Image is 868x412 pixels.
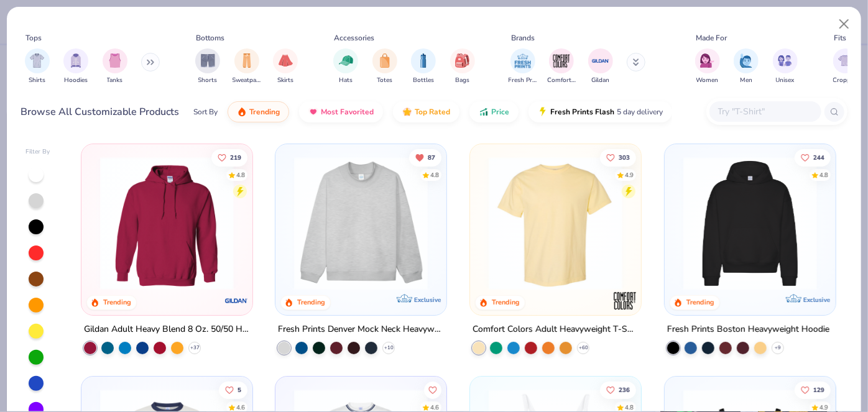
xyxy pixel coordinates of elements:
[695,48,720,85] div: filter for Women
[25,32,42,43] div: Tops
[591,76,609,85] span: Gildan
[552,52,571,70] img: Comfort Colors Image
[529,101,672,122] button: Fresh Prints Flash5 day delivery
[410,149,442,166] button: Unlike
[236,403,245,412] div: 4.6
[299,101,383,122] button: Most Favorited
[107,76,123,85] span: Tanks
[838,53,852,68] img: Cropped Image
[339,53,353,68] img: Hats Image
[514,52,532,70] img: Fresh Prints Image
[833,48,858,85] button: filter button
[278,322,444,337] div: Fresh Prints Denver Mock Neck Heavyweight Sweatshirt
[600,381,636,398] button: Like
[700,53,714,68] img: Women Image
[233,48,261,85] div: filter for Sweatpants
[277,76,293,85] span: Skirts
[411,48,436,85] button: filter button
[384,344,394,352] span: + 10
[617,105,663,119] span: 5 day delivery
[813,387,824,393] span: 129
[333,48,358,85] div: filter for Hats
[240,53,254,68] img: Sweatpants Image
[547,48,576,85] div: filter for Comfort Colors
[237,107,247,117] img: trending.gif
[63,48,88,85] button: filter button
[739,53,753,68] img: Men Image
[511,32,535,43] div: Brands
[773,48,798,85] div: filter for Unisex
[201,53,215,68] img: Shorts Image
[411,48,436,85] div: filter for Bottles
[103,48,127,85] div: filter for Tanks
[591,52,610,70] img: Gildan Image
[425,381,442,398] button: Like
[677,157,823,290] img: 91acfc32-fd48-4d6b-bdad-a4c1a30ac3fc
[321,107,374,117] span: Most Favorited
[833,48,858,85] div: filter for Cropped
[25,48,50,85] button: filter button
[196,32,225,43] div: Bottoms
[236,170,245,180] div: 4.8
[579,344,588,352] span: + 60
[402,107,412,117] img: TopRated.gif
[813,154,824,160] span: 244
[63,48,88,85] div: filter for Hoodies
[195,48,220,85] div: filter for Shorts
[547,76,576,85] span: Comfort Colors
[619,154,630,160] span: 303
[509,76,537,85] span: Fresh Prints
[600,149,636,166] button: Like
[833,12,856,36] button: Close
[473,322,639,337] div: Comfort Colors Adult Heavyweight T-Shirt
[820,403,828,412] div: 4.9
[491,107,509,117] span: Price
[431,170,440,180] div: 4.8
[233,76,261,85] span: Sweatpants
[450,48,475,85] div: filter for Bags
[230,154,241,160] span: 219
[509,48,537,85] button: filter button
[734,48,759,85] div: filter for Men
[834,32,846,43] div: Fits
[417,53,430,68] img: Bottles Image
[223,288,248,313] img: Gildan logo
[378,53,392,68] img: Totes Image
[84,322,250,337] div: Gildan Adult Heavy Blend 8 Oz. 50/50 Hooded Sweatshirt
[803,296,830,304] span: Exclusive
[740,76,752,85] span: Men
[588,48,613,85] div: filter for Gildan
[69,53,83,68] img: Hoodies Image
[211,149,247,166] button: Like
[455,53,469,68] img: Bags Image
[469,101,519,122] button: Price
[450,48,475,85] button: filter button
[696,76,719,85] span: Women
[103,48,127,85] button: filter button
[193,106,218,117] div: Sort By
[273,48,298,85] div: filter for Skirts
[249,107,280,117] span: Trending
[108,53,122,68] img: Tanks Image
[219,381,247,398] button: Like
[625,403,634,412] div: 4.8
[372,48,397,85] button: filter button
[619,387,630,393] span: 236
[509,48,537,85] div: filter for Fresh Prints
[612,288,637,313] img: Comfort Colors logo
[30,53,44,68] img: Shirts Image
[778,53,792,68] img: Unisex Image
[190,344,199,352] span: + 37
[820,170,828,180] div: 4.8
[538,107,548,117] img: flash.gif
[288,157,434,290] img: f5d85501-0dbb-4ee4-b115-c08fa3845d83
[279,53,293,68] img: Skirts Image
[588,48,613,85] button: filter button
[667,322,829,337] div: Fresh Prints Boston Heavyweight Hoodie
[734,48,759,85] button: filter button
[25,147,50,157] div: Filter By
[333,48,358,85] button: filter button
[339,76,353,85] span: Hats
[795,381,831,398] button: Like
[414,296,441,304] span: Exclusive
